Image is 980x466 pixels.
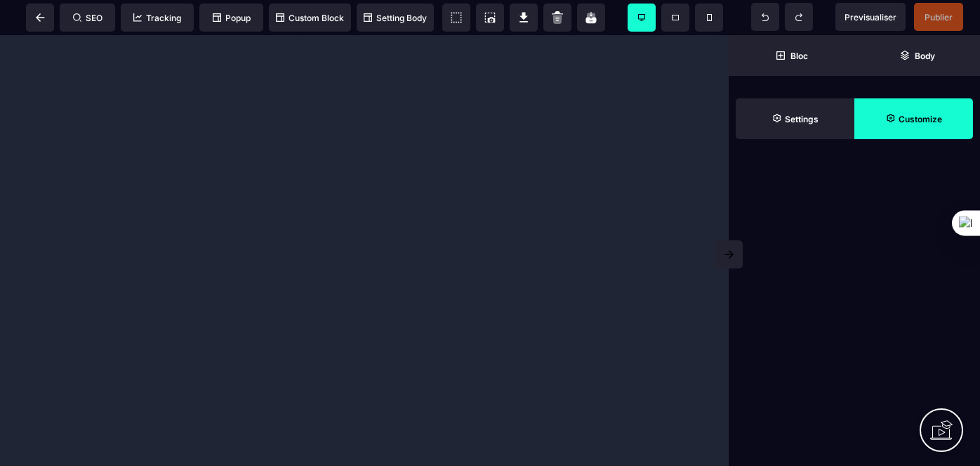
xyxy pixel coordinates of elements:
strong: Body [915,51,935,61]
span: Open Blocks [729,35,854,76]
span: Preview [835,3,906,31]
strong: Bloc [790,51,808,61]
strong: Settings [785,114,819,124]
span: Screenshot [476,4,504,32]
span: Previsualiser [845,12,896,22]
span: Custom Block [276,13,344,23]
span: Open Style Manager [854,98,973,139]
span: Settings [736,98,854,139]
span: Popup [213,13,251,23]
span: Setting Body [364,13,427,23]
span: Open Layer Manager [854,35,980,76]
span: SEO [73,13,102,23]
span: Publier [925,12,953,22]
strong: Customize [899,114,942,124]
span: Tracking [133,13,181,23]
span: View components [442,4,470,32]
